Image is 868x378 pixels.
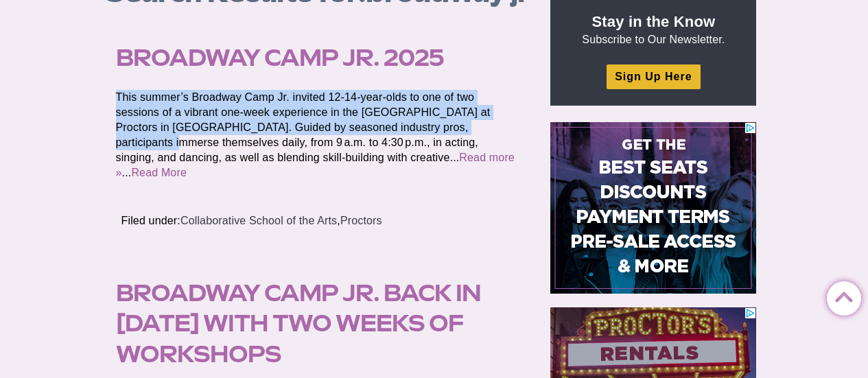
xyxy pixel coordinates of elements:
[116,279,481,367] a: Broadway Camp Jr. back in [DATE] with two weeks of workshops
[567,12,740,47] p: Subscribe to Our Newsletter.
[116,90,519,180] p: This summer’s Broadway Camp Jr. invited 12-14-year-olds to one of two sessions of a vibrant one‑w...
[827,282,854,309] a: Back to Top
[131,167,187,178] a: Read More
[105,197,536,245] footer: Filed under: ,
[116,152,515,178] a: Read more »
[550,122,756,294] iframe: Advertisement
[180,215,337,226] a: Collaborative School of the Arts
[592,13,716,30] strong: Stay in the Know
[116,44,444,71] a: Broadway Camp Jr. 2025
[607,64,700,88] a: Sign Up Here
[340,215,382,226] a: Proctors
